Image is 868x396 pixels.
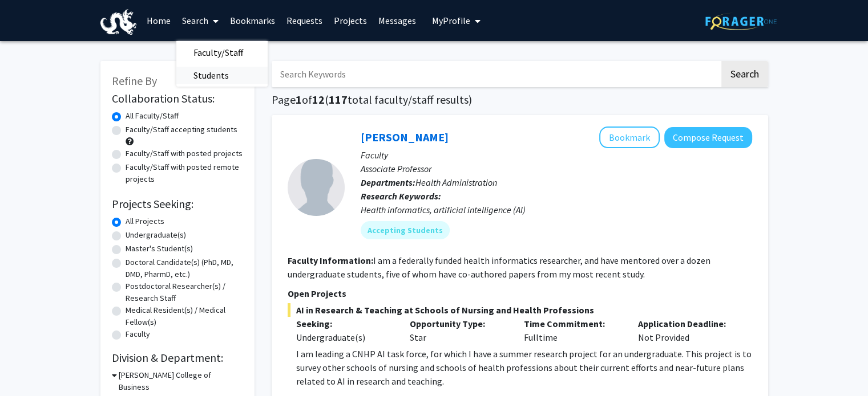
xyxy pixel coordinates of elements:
span: AI in Research & Teaching at Schools of Nursing and Health Professions [288,303,752,317]
a: Home [141,1,176,40]
h2: Collaboration Status: [112,92,243,105]
div: Health informatics, artificial intelligence (AI) [361,203,752,217]
label: Master's Student(s) [126,243,193,255]
a: Faculty/Staff [176,44,268,61]
span: 12 [312,92,325,107]
a: Messages [373,1,422,40]
p: I am leading a CNHP AI task force, for which I have a summer research project for an undergraduat... [296,347,752,388]
h2: Division & Department: [112,351,243,365]
p: Associate Professor [361,162,752,175]
div: Not Provided [629,317,744,344]
span: Refine By [112,74,157,88]
h2: Projects Seeking: [112,197,243,211]
label: Faculty/Staff with posted projects [126,148,243,160]
mat-chip: Accepting Students [361,221,450,239]
b: Departments: [361,177,415,188]
p: Open Projects [288,287,752,300]
a: Search [176,1,224,40]
h3: [PERSON_NAME] College of Business [119,369,243,393]
button: Add Paulina Sockolow to Bookmarks [599,126,660,148]
iframe: Chat [9,345,49,387]
span: 117 [329,92,348,107]
a: Projects [328,1,373,40]
p: Faculty [361,148,752,162]
label: Faculty/Staff with posted remote projects [126,161,243,185]
label: All Faculty/Staff [126,110,179,122]
label: Medical Resident(s) / Medical Fellow(s) [126,304,243,328]
b: Faculty Information: [288,255,373,266]
img: ForagerOne Logo [705,13,777,30]
span: Health Administration [415,177,497,188]
button: Compose Request to Paulina Sockolow [664,127,752,148]
div: Fulltime [515,317,629,344]
button: Search [721,61,768,87]
b: Research Keywords: [361,190,441,202]
label: All Projects [126,215,164,227]
a: Students [176,67,268,84]
label: Doctoral Candidate(s) (PhD, MD, DMD, PharmD, etc.) [126,256,243,280]
a: [PERSON_NAME] [361,130,449,144]
label: Faculty [126,328,150,340]
span: Students [176,64,246,87]
span: My Profile [432,15,470,26]
label: Postdoctoral Researcher(s) / Research Staff [126,280,243,304]
fg-read-more: I am a federally funded health informatics researcher, and have mentored over a dozen undergradua... [288,255,710,280]
p: Application Deadline: [638,317,735,330]
span: 1 [296,92,302,107]
label: Faculty/Staff accepting students [126,124,237,136]
p: Seeking: [296,317,393,330]
div: Undergraduate(s) [296,330,393,344]
h1: Page of ( total faculty/staff results) [272,93,768,107]
label: Undergraduate(s) [126,229,186,241]
span: Faculty/Staff [176,41,260,64]
p: Opportunity Type: [410,317,507,330]
img: Drexel University Logo [100,9,137,35]
p: Time Commitment: [524,317,621,330]
input: Search Keywords [272,61,720,87]
a: Requests [281,1,328,40]
a: Bookmarks [224,1,281,40]
div: Star [401,317,515,344]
